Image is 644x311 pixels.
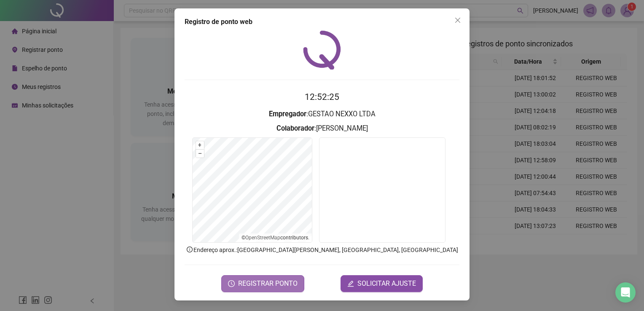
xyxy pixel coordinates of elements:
[185,109,459,120] h3: : GESTAO NEXXO LTDA
[341,275,423,292] button: editSOLICITAR AJUSTE
[357,279,416,289] span: SOLICITAR AJUSTE
[196,141,204,149] button: +
[228,280,235,287] span: clock-circle
[245,235,280,241] a: OpenStreetMap
[454,17,461,24] span: close
[303,30,341,70] img: QRPoint
[185,245,459,255] p: Endereço aprox. : [GEOGRAPHIC_DATA][PERSON_NAME], [GEOGRAPHIC_DATA], [GEOGRAPHIC_DATA]
[185,17,459,27] div: Registro de ponto web
[241,235,309,241] li: © contributors.
[196,150,204,158] button: –
[238,279,298,289] span: REGISTRAR PONTO
[305,92,339,102] time: 12:52:25
[347,280,354,287] span: edit
[269,110,306,118] strong: Empregador
[276,124,314,132] strong: Colaborador
[185,123,459,134] h3: : [PERSON_NAME]
[186,246,193,253] span: info-circle
[451,13,464,27] button: Close
[615,282,636,303] div: Open Intercom Messenger
[221,275,304,292] button: REGISTRAR PONTO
